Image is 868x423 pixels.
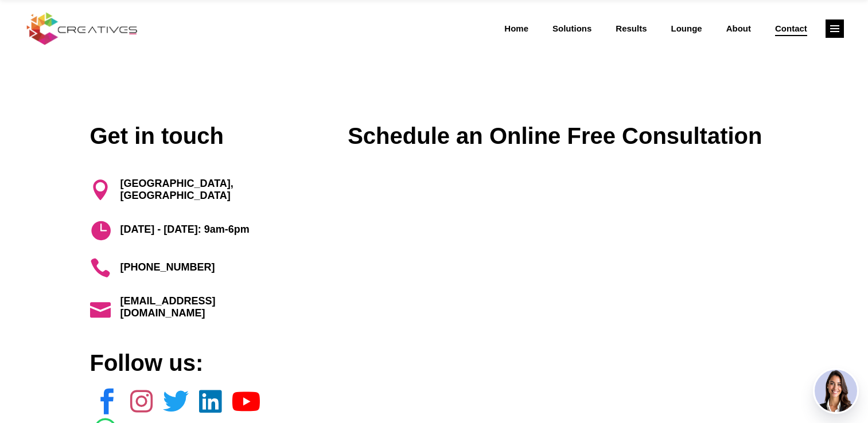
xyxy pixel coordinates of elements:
[94,387,120,416] a: link
[504,14,528,44] span: Home
[111,178,295,202] span: [GEOGRAPHIC_DATA], [GEOGRAPHIC_DATA]
[714,14,763,44] a: About
[815,370,857,412] img: agent
[90,257,215,278] a: [PHONE_NUMBER]
[332,122,778,150] h3: Schedule an Online Free Consultation
[604,14,659,44] a: Results
[90,122,295,150] h3: Get in touch
[232,387,261,416] a: link
[130,387,153,416] a: link
[163,387,189,416] a: link
[111,220,250,240] span: [DATE] - [DATE]: 9am-6pm
[111,295,295,320] span: [EMAIL_ADDRESS][DOMAIN_NAME]
[90,349,295,377] h3: Follow us:
[775,14,807,44] span: Contact
[671,14,702,44] span: Lounge
[24,11,140,46] img: Creatives
[111,257,215,278] span: [PHONE_NUMBER]
[492,14,540,44] a: Home
[659,14,714,44] a: Lounge
[540,14,604,44] a: Solutions
[90,295,295,320] a: [EMAIL_ADDRESS][DOMAIN_NAME]
[552,14,591,44] span: Solutions
[826,19,844,38] a: link
[616,14,647,44] span: Results
[763,14,819,44] a: Contact
[199,387,221,416] a: link
[726,14,751,44] span: About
